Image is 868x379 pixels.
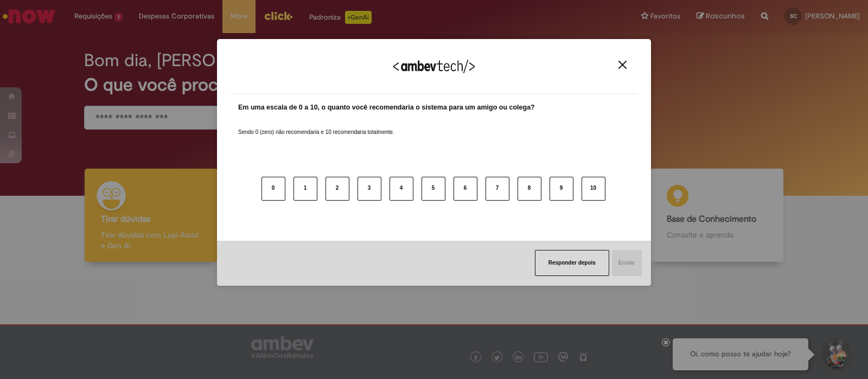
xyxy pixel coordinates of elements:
button: 6 [454,177,477,201]
button: 0 [261,177,285,201]
img: Close [618,61,627,69]
label: Sendo 0 (zero) não recomendaria e 10 recomendaria totalmente. [238,115,394,136]
button: 5 [422,177,445,201]
button: 1 [293,177,317,201]
button: Responder depois [535,250,609,276]
img: Logo Ambevtech [393,60,475,73]
label: Em uma escala de 0 a 10, o quanto você recomendaria o sistema para um amigo ou colega? [238,102,535,113]
button: 10 [582,177,605,201]
button: 8 [518,177,541,201]
button: Close [615,60,630,69]
button: 2 [325,177,349,201]
button: 7 [486,177,509,201]
button: 4 [390,177,413,201]
button: 9 [550,177,573,201]
button: 3 [358,177,381,201]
